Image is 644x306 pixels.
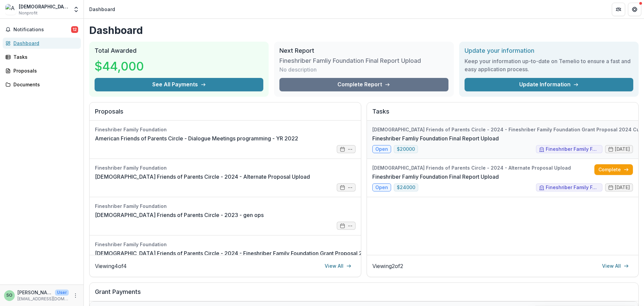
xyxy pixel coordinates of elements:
h2: Proposals [95,108,356,121]
a: Documents [3,79,81,90]
p: No description [279,65,317,74]
a: [DEMOGRAPHIC_DATA] Friends of Parents Circle - 2024 - Alternate Proposal Upload [95,173,310,181]
div: [DEMOGRAPHIC_DATA] Friends of Parents Circle [19,3,69,10]
button: Notifications12 [3,24,81,35]
button: More [71,292,79,300]
a: Update Information [465,78,633,91]
div: Shiri Ourian [6,293,12,298]
a: View All [598,261,633,271]
a: Complete Report [279,78,448,91]
h2: Grant Payments [95,288,633,301]
span: Notifications [13,27,71,33]
a: American Friends of Parents Circle - Dialogue Meetings programming - YR 2022 [95,134,298,142]
a: View All [321,261,356,271]
button: Partners [612,3,625,16]
p: Viewing 2 of 2 [372,262,403,270]
div: Proposals [13,67,75,74]
a: Proposals [3,65,81,76]
h3: Keep your information up-to-date on Temelio to ensure a fast and easy application process. [465,57,633,73]
p: Viewing 4 of 4 [95,262,127,270]
p: [PERSON_NAME] [17,289,52,296]
h1: Dashboard [89,24,639,36]
div: Documents [13,81,75,88]
h2: Tasks [372,108,633,121]
a: Fineshriber Famliy Foundation Final Report Upload [372,134,499,142]
h2: Update your information [465,47,633,54]
span: 12 [71,26,78,33]
nav: breadcrumb [87,4,118,14]
h2: Next Report [279,47,448,54]
div: Dashboard [13,40,75,47]
a: [DEMOGRAPHIC_DATA] Friends of Parents Circle - 2024 - Fineshriber Family Foundation Grant Proposa... [95,249,501,257]
a: Fineshriber Famliy Foundation Final Report Upload [372,173,499,181]
a: Complete [594,164,633,175]
h2: Total Awarded [95,47,263,54]
h3: Fineshriber Famliy Foundation Final Report Upload [279,57,421,64]
p: [EMAIL_ADDRESS][DOMAIN_NAME] [17,296,69,302]
span: Nonprofit [19,10,38,16]
button: Open entity switcher [71,3,81,16]
div: Dashboard [89,6,115,13]
div: Tasks [13,53,75,60]
img: American Friends of Parents Circle [5,4,16,15]
p: User [55,290,69,296]
a: [DEMOGRAPHIC_DATA] Friends of Parents Circle - 2023 - gen ops [95,211,264,219]
button: Get Help [628,3,641,16]
a: Dashboard [3,38,81,49]
a: Tasks [3,51,81,62]
button: See All Payments [95,78,263,91]
h3: $44,000 [95,57,145,75]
